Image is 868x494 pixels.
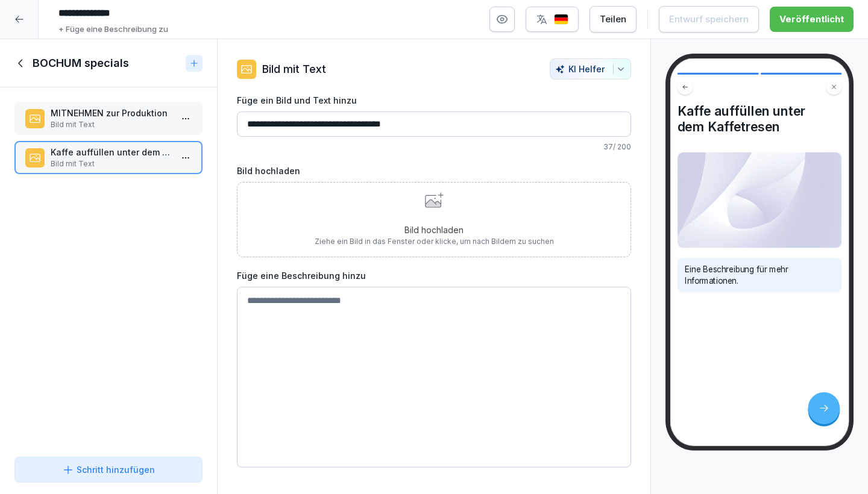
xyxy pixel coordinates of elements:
div: KI Helfer [555,64,626,74]
button: Teilen [590,6,637,33]
p: MITNEHMEN zur Produktion [51,107,171,119]
div: Kaffe auffüllen unter dem KaffetresenBild mit Text [14,141,203,174]
label: Bild hochladen [237,164,631,177]
button: KI Helfer [550,58,631,80]
p: Eine Beschreibung für mehr Informationen. [685,263,835,287]
p: Bild mit Text [51,158,171,169]
p: Bild mit Text [262,61,326,77]
button: Schritt hinzufügen [14,457,203,483]
p: Ziehe ein Bild in das Fenster oder klicke, um nach Bildern zu suchen [315,236,554,247]
h4: Kaffe auffüllen unter dem Kaffetresen [678,104,842,134]
label: Füge eine Beschreibung hinzu [237,269,631,282]
div: Veröffentlicht [779,13,844,26]
p: 37 / 200 [237,142,631,152]
div: Entwurf speichern [669,13,749,26]
img: de.svg [554,14,568,25]
button: Veröffentlicht [770,7,854,32]
p: Bild mit Text [51,119,171,130]
div: MITNEHMEN zur ProduktionBild mit Text [14,102,203,135]
p: Bild hochladen [315,224,554,236]
h1: BOCHUM specials [33,56,129,70]
img: Bild und Text Vorschau [678,152,842,248]
button: Entwurf speichern [659,6,759,33]
p: + Füge eine Beschreibung zu [58,23,168,36]
p: Kaffe auffüllen unter dem Kaffetresen [51,146,171,158]
div: Schritt hinzufügen [62,463,155,476]
label: Füge ein Bild und Text hinzu [237,94,631,107]
div: Teilen [600,13,626,26]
